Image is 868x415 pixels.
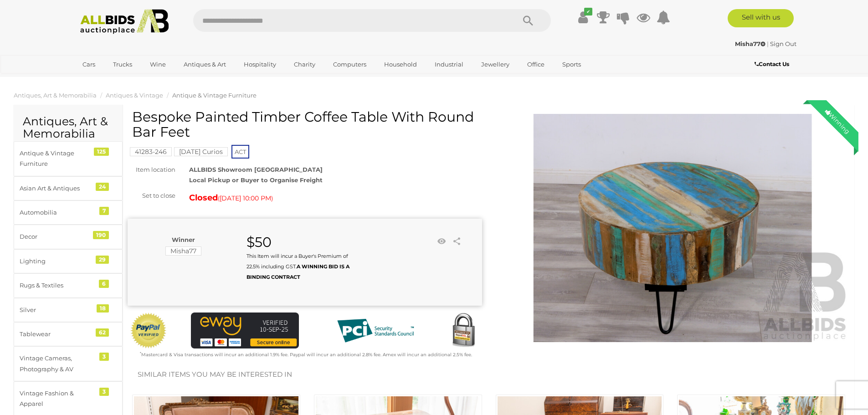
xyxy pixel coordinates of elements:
div: Lighting [20,256,95,266]
div: 24 [96,183,109,191]
a: Tablewear 62 [14,322,123,346]
a: ✔ [576,9,590,26]
a: Antique & Vintage Furniture 125 [14,141,123,176]
a: Sports [556,57,587,72]
img: Secured by Rapid SSL [445,313,482,349]
strong: $50 [247,234,272,251]
b: Contact Us [755,61,789,67]
div: Decor [20,231,95,242]
li: Watch this item [435,235,448,248]
div: Winning [817,100,858,142]
span: | [767,40,769,47]
a: Lighting 29 [14,249,123,273]
div: Asian Art & Antiques [20,183,95,194]
a: Cars [77,57,101,72]
small: Mastercard & Visa transactions will incur an additional 1.9% fee. Paypal will incur an additional... [140,352,472,358]
a: Misha77 [735,40,767,47]
div: 190 [93,231,109,239]
a: Industrial [429,57,469,72]
b: A WINNING BID IS A BINDING CONTRACT [247,263,349,280]
div: Vintage Fashion & Apparel [20,388,95,410]
img: eWAY Payment Gateway [191,313,299,348]
button: Search [505,9,551,32]
a: Office [521,57,550,72]
a: Decor 190 [14,225,123,249]
a: Antiques & Art [178,57,232,72]
div: 18 [97,304,109,313]
a: Sell with us [728,9,794,27]
div: 62 [96,328,109,337]
div: Tablewear [20,329,95,339]
strong: Closed [189,193,218,203]
div: 7 [99,207,109,215]
span: ( ) [218,195,273,202]
a: Jewellery [475,57,515,72]
a: Trucks [107,57,138,72]
a: Computers [327,57,372,72]
img: Allbids.com.au [75,9,174,34]
strong: Local Pickup or Buyer to Organise Freight [189,176,323,184]
a: Automobilia 7 [14,200,123,225]
div: 125 [94,148,109,156]
a: Antiques, Art & Memorabilia [14,92,97,99]
div: Set to close [121,190,182,201]
strong: ALLBIDS Showroom [GEOGRAPHIC_DATA] [189,166,323,173]
a: [GEOGRAPHIC_DATA] [77,72,153,87]
img: Bespoke Painted Timber Coffee Table With Round Bar Feet [496,114,850,342]
div: Automobilia [20,207,95,218]
div: 6 [99,280,109,288]
span: [DATE] 10:00 PM [220,194,271,202]
img: PCI DSS compliant [330,313,421,349]
div: Item location [121,164,182,175]
div: Vintage Cameras, Photography & AV [20,353,95,374]
mark: Misha77 [165,246,201,256]
b: Winner [172,236,195,243]
a: Contact Us [755,59,791,69]
strong: Misha77 [735,40,765,47]
a: Sign Out [770,40,796,47]
div: 29 [96,256,109,264]
h2: Similar items you may be interested in [138,371,840,379]
div: Antique & Vintage Furniture [20,148,95,169]
a: Wine [144,57,172,72]
a: Antiques & Vintage [106,92,163,99]
h1: Bespoke Painted Timber Coffee Table With Round Bar Feet [132,109,480,139]
div: Rugs & Textiles [20,280,95,291]
a: Asian Art & Antiques 24 [14,176,123,200]
a: 41283-246 [130,148,172,155]
h2: Antiques, Art & Memorabilia [23,115,113,140]
a: Antique & Vintage Furniture [172,92,257,99]
img: Official PayPal Seal [130,313,167,349]
a: Rugs & Textiles 6 [14,273,123,297]
a: Charity [288,57,321,72]
div: 3 [99,353,109,361]
span: ACT [231,145,249,159]
a: Hospitality [238,57,282,72]
i: ✔ [584,8,592,15]
mark: [DATE] Curios [174,147,228,156]
a: Silver 18 [14,298,123,322]
mark: 41283-246 [130,147,172,156]
a: Vintage Cameras, Photography & AV 3 [14,346,123,381]
div: 3 [99,388,109,396]
small: This Item will incur a Buyer's Premium of 22.5% including GST. [247,253,349,281]
a: [DATE] Curios [174,148,228,155]
a: Household [378,57,423,72]
div: Silver [20,305,95,315]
